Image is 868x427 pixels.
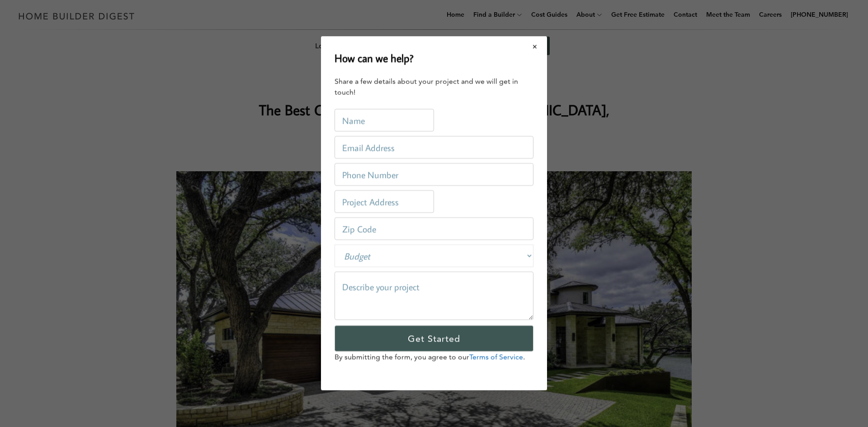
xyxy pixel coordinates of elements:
[335,164,533,186] input: Phone Number
[335,109,434,132] input: Name
[335,191,434,213] input: Project Address
[335,76,533,98] div: Share a few details about your project and we will get in touch!
[469,353,523,361] a: Terms of Service
[523,37,547,56] button: Close modal
[335,136,533,159] input: Email Address
[335,326,533,352] input: Get Started
[335,50,414,66] h2: How can we help?
[335,218,533,240] input: Zip Code
[823,382,857,416] iframe: Drift Widget Chat Controller
[335,352,533,363] p: By submitting the form, you agree to our .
